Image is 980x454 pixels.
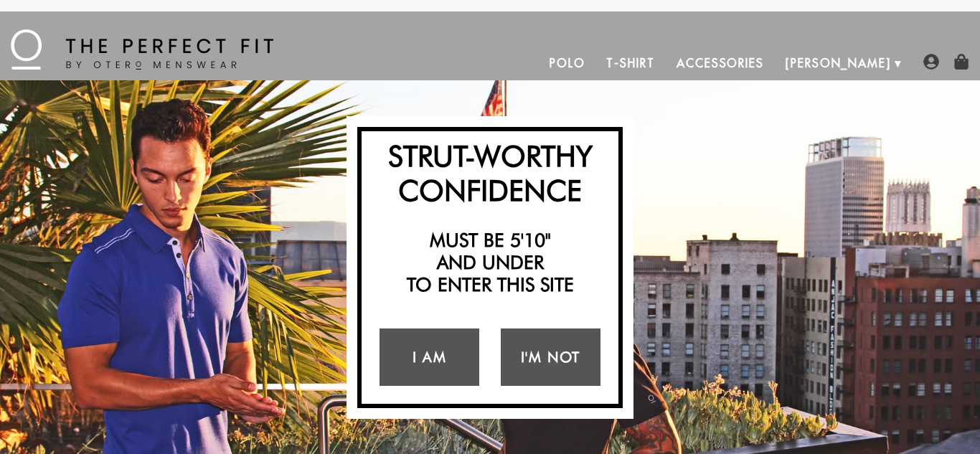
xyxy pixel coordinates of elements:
a: T-Shirt [595,46,665,80]
a: [PERSON_NAME] [775,46,902,80]
h2: Strut-Worthy Confidence [369,138,611,207]
a: I Am [380,328,479,386]
img: The Perfect Fit - by Otero Menswear - Logo [11,29,273,70]
a: Accessories [666,46,775,80]
a: Polo [539,46,596,80]
a: I'm Not [501,328,600,386]
img: shopping-bag-icon.png [953,54,969,70]
h2: Must be 5'10" and under to enter this site [369,229,611,296]
img: user-account-icon.png [923,54,939,70]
